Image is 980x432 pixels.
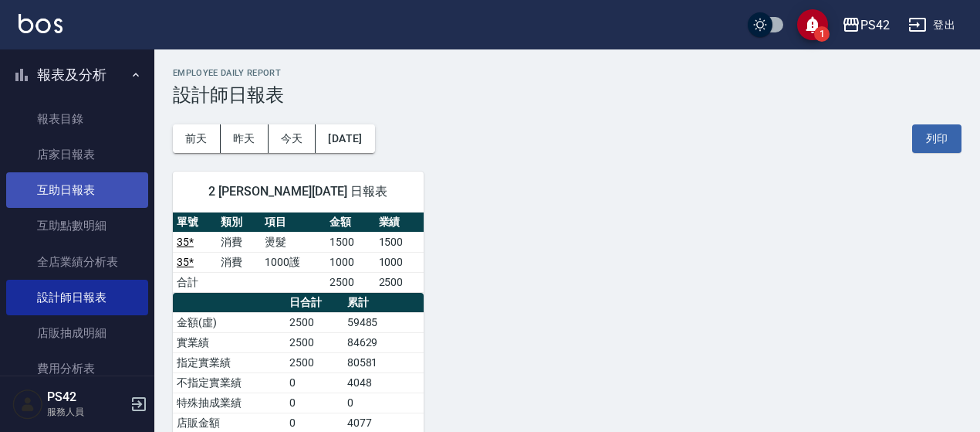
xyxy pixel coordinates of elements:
[173,124,221,153] button: 前天
[173,213,217,233] th: 單號
[6,137,148,172] a: 店家日報表
[173,213,424,293] table: a dense table
[217,213,261,233] th: 類別
[6,351,148,386] a: 費用分析表
[343,393,424,413] td: 0
[191,184,405,199] span: 2 [PERSON_NAME][DATE] 日報表
[836,9,896,41] button: PS42
[261,232,326,252] td: 燙髮
[912,124,961,153] button: 列印
[343,312,424,332] td: 59485
[343,332,424,352] td: 84629
[47,389,126,405] h5: PS42
[221,124,269,153] button: 昨天
[173,352,286,372] td: 指定實業績
[6,280,148,315] a: 設計師日報表
[6,55,148,95] button: 報表及分析
[286,293,343,313] th: 日合計
[6,244,148,280] a: 全店業績分析表
[902,11,961,39] button: 登出
[19,14,63,33] img: Logo
[6,172,148,208] a: 互助日報表
[375,272,424,292] td: 2500
[173,68,961,78] h2: Employee Daily Report
[326,272,374,292] td: 2500
[6,208,148,243] a: 互助點數明細
[286,352,343,372] td: 2500
[269,124,316,153] button: 今天
[375,252,424,272] td: 1000
[286,393,343,413] td: 0
[47,405,126,419] p: 服務人員
[12,389,43,420] img: Person
[286,372,343,393] td: 0
[797,9,828,40] button: save
[173,312,286,332] td: 金額(虛)
[217,232,261,252] td: 消費
[814,26,830,42] span: 1
[375,213,424,233] th: 業績
[286,332,343,352] td: 2500
[343,372,424,393] td: 4048
[286,312,343,332] td: 2500
[316,124,374,153] button: [DATE]
[860,15,890,35] div: PS42
[173,332,286,352] td: 實業績
[326,232,374,252] td: 1500
[173,372,286,393] td: 不指定實業績
[173,84,961,106] h3: 設計師日報表
[326,213,374,233] th: 金額
[217,252,261,272] td: 消費
[343,293,424,313] th: 累計
[173,393,286,413] td: 特殊抽成業績
[375,232,424,252] td: 1500
[261,252,326,272] td: 1000護
[261,213,326,233] th: 項目
[173,272,217,292] td: 合計
[326,252,374,272] td: 1000
[6,315,148,351] a: 店販抽成明細
[6,101,148,137] a: 報表目錄
[343,352,424,372] td: 80581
